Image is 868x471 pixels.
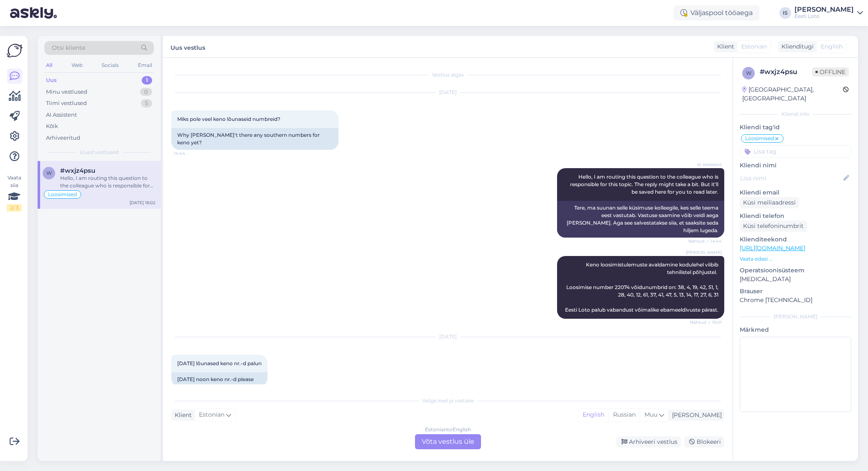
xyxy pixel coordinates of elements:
[171,71,724,79] div: Vestlus algas
[740,110,851,118] div: Kliendi info
[60,167,95,174] span: #wxjz4psu
[142,76,152,84] div: 1
[760,67,812,77] div: # wxjz4psu
[690,319,722,325] span: Nähtud ✓ 15:01
[740,197,799,208] div: Küsi meiliaadressi
[742,85,843,103] div: [GEOGRAPHIC_DATA], [GEOGRAPHIC_DATA]
[48,192,77,197] span: Loosimised
[674,5,759,20] div: Väljaspool tööaega
[794,6,854,13] div: [PERSON_NAME]
[616,436,681,448] div: Arhiveeri vestlus
[740,212,851,220] p: Kliendi telefon
[740,188,851,197] p: Kliendi email
[140,88,152,96] div: 0
[7,43,23,59] img: Askly Logo
[740,255,851,263] p: Vaata edasi ...
[794,6,863,20] a: [PERSON_NAME]Eesti Loto
[740,287,851,296] p: Brauser
[746,70,751,76] span: w
[557,201,724,238] div: Tere, ma suunan selle küsimuse kolleegile, kes selle teema eest vastutab. Vastuse saamine võib ve...
[46,99,87,108] div: Tiimi vestlused
[80,148,119,156] span: Uued vestlused
[778,42,814,51] div: Klienditugi
[46,76,57,84] div: Uus
[745,136,774,141] span: Loosimised
[794,13,854,20] div: Eesti Loto
[141,99,152,108] div: 5
[171,333,724,340] div: [DATE]
[70,60,84,71] div: Web
[578,409,608,421] div: English
[812,67,849,77] span: Offline
[46,111,77,119] div: AI Assistent
[688,238,722,244] span: Nähtud ✓ 14:44
[171,128,339,150] div: Why [PERSON_NAME]'t there any southern numbers for keno yet?
[821,42,843,51] span: English
[740,161,851,170] p: Kliendi nimi
[740,275,851,284] p: [MEDICAL_DATA]
[52,44,85,52] span: Otsi kliente
[171,397,724,404] div: Valige keel ja vastake
[740,244,805,252] a: [URL][DOMAIN_NAME]
[177,116,280,122] span: Miks pole veel keno lõunaseid numbreid?
[690,161,722,168] span: AI Assistent
[415,434,481,449] div: Võta vestlus üle
[608,409,640,421] div: Russian
[644,411,657,418] span: Muu
[425,426,471,433] div: Estonian to English
[100,60,120,71] div: Socials
[570,174,720,195] span: Hello, I am routing this question to the colleague who is responsible for this topic. The reply m...
[565,261,720,313] span: Keno loosimistulemuste avaldamine kodulehel viibib tehnilistel põhjustel. Loosimise number 22074 ...
[684,436,724,448] div: Blokeeri
[177,360,262,366] span: [DATE] lõunased keno nr.-d palun
[46,122,58,131] div: Kõik
[740,220,807,232] div: Küsi telefoninumbrit
[740,313,851,320] div: [PERSON_NAME]
[714,42,734,51] div: Klient
[740,174,842,183] input: Lisa nimi
[171,372,267,387] div: [DATE] noon keno nr.-d please
[741,42,767,51] span: Estonian
[136,60,154,71] div: Email
[46,134,80,142] div: Arhiveeritud
[46,88,87,96] div: Minu vestlused
[171,89,724,96] div: [DATE]
[7,204,22,212] div: 2 / 3
[740,266,851,275] p: Operatsioonisüsteem
[669,411,722,420] div: [PERSON_NAME]
[740,235,851,244] p: Klienditeekond
[686,249,722,256] span: [PERSON_NAME]
[171,41,205,52] label: Uus vestlus
[740,325,851,334] p: Märkmed
[740,123,851,132] p: Kliendi tag'id
[60,174,155,189] div: Hello, I am routing this question to the colleague who is responsible for this topic. The reply m...
[130,200,155,206] div: [DATE] 16:02
[171,411,192,420] div: Klient
[199,410,224,420] span: Estonian
[779,7,791,19] div: IS
[740,296,851,305] p: Chrome [TECHNICAL_ID]
[44,60,54,71] div: All
[46,170,52,176] span: w
[174,150,205,156] span: 14:44
[740,145,851,158] input: Lisa tag
[7,174,22,212] div: Vaata siia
